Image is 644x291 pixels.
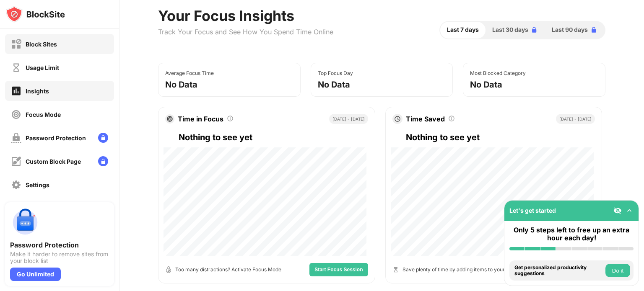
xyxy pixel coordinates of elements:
div: Most Blocked Category [470,70,526,76]
div: Only 5 steps left to free up an extra hour each day! [509,226,634,242]
img: target.svg [167,116,173,122]
div: Time in Focus [178,115,223,123]
img: push-password-protection.svg [10,207,40,237]
div: Let's get started [509,207,556,214]
div: Save plenty of time by adding items to your list [402,265,513,273]
img: logo-blocksite.svg [6,6,65,23]
img: block-off.svg [11,39,21,49]
div: Nothing to see yet [179,131,368,144]
img: lock-blue.svg [589,26,598,34]
img: focus-off.svg [11,109,21,120]
img: lock-menu.svg [98,133,108,143]
div: Time Saved [406,115,445,123]
div: Get personalized productivity suggestions [514,265,603,277]
img: insights-on.svg [11,85,21,96]
div: [DATE] - [DATE] [556,114,595,124]
div: Your Focus Insights [158,7,333,24]
img: time-usage-off.svg [11,62,21,73]
img: open-timer.svg [165,266,172,273]
img: tooltip.svg [227,115,234,122]
span: Last 7 days [447,25,479,34]
button: Start Focus Session [309,263,368,276]
span: Last 30 days [492,25,528,34]
div: Focus Mode [26,111,61,118]
div: No Data [470,80,502,90]
div: Top Focus Day [318,70,353,76]
img: tooltip.svg [448,115,455,122]
div: Block Sites [26,41,57,48]
div: Usage Limit [26,64,59,71]
img: clock.svg [394,116,401,122]
div: No Data [165,80,197,90]
span: Last 90 days [552,25,588,34]
div: Make it harder to remove sites from your block list [10,251,109,264]
div: Password Protection [26,134,86,142]
img: customize-block-page-off.svg [11,156,21,167]
img: settings-off.svg [11,180,21,190]
div: Go Unlimited [10,268,61,281]
span: Start Focus Session [314,267,363,272]
img: lock-menu.svg [98,156,108,166]
div: Password Protection [10,241,109,249]
div: Average Focus Time [165,70,214,76]
div: [DATE] - [DATE] [329,114,368,124]
img: eye-not-visible.svg [613,206,622,215]
img: hourglass.svg [392,266,399,273]
div: Nothing to see yet [406,131,595,144]
button: Do it [605,264,630,277]
div: Insights [26,88,49,95]
div: Track Your Focus and See How You Spend Time Online [158,28,333,36]
div: Custom Block Page [26,158,81,165]
div: Settings [26,181,49,188]
div: Too many distractions? Activate Focus Mode [175,265,281,273]
div: No Data [318,80,350,90]
img: omni-setup-toggle.svg [625,206,634,215]
img: password-protection-off.svg [11,133,21,143]
img: lock-blue.svg [530,26,538,34]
